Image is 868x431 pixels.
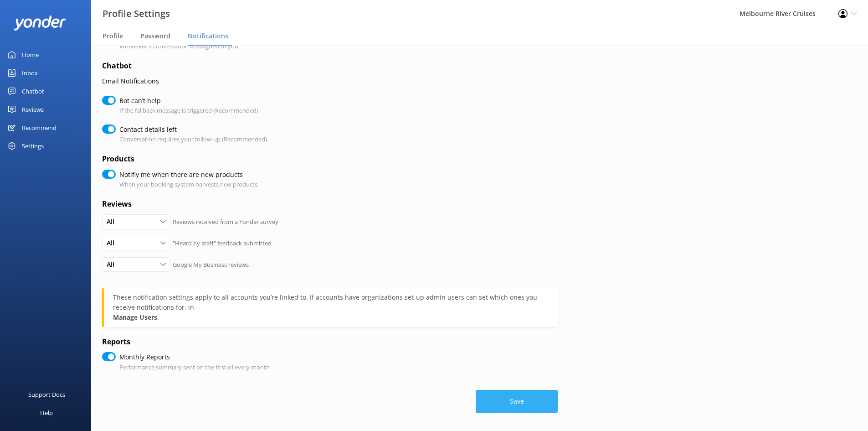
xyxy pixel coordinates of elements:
div: Support Docs [28,385,65,404]
label: Notifiy me when there are new products [119,170,253,180]
div: Home [22,46,39,64]
p: Reviews received from a Yonder survey [173,217,278,227]
h3: Profile Settings [103,6,170,21]
h4: Reports [102,336,558,348]
div: Settings [22,137,44,155]
div: Recommend [22,119,56,137]
button: Save [476,390,558,413]
span: All [107,260,120,270]
p: Whenever a conversation is assigned to you [119,42,238,51]
div: Reviews [22,100,44,119]
h4: Products [102,153,558,165]
label: Contact details left [119,125,262,135]
label: Bot can’t help [119,96,254,106]
p: When your booking system harvests new products [119,180,257,189]
span: Notifications [188,31,228,41]
div: Help [40,404,53,422]
p: Conversation requires your follow-up (Recommended) [119,135,267,144]
strong: Manage Users [113,313,157,322]
div: . [113,292,549,322]
span: Profile [103,31,123,41]
p: "Heard by staff" feedback submitted [173,239,272,248]
span: All [107,238,120,248]
span: Password [140,31,170,41]
div: Inbox [22,64,38,82]
div: These notification settings apply to all accounts you’re linked to. If accounts have organization... [113,292,549,312]
img: yonder-white-logo.png [14,16,66,31]
p: If the fallback message is triggered (Recommended) [119,106,258,115]
p: Email Notifications [102,76,558,86]
h4: Chatbot [102,60,558,72]
div: Chatbot [22,82,44,100]
label: Monthly Reports [119,352,265,362]
h4: Reviews [102,198,558,210]
p: Google My Business reviews [173,260,249,270]
span: All [107,217,120,227]
p: Performance summary sent on the first of every month [119,363,270,372]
